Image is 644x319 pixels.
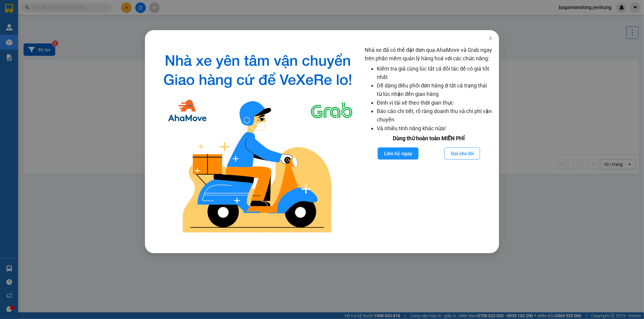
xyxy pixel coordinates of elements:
span: close [488,36,493,41]
button: Close [482,30,499,47]
img: logo [156,46,360,238]
li: Dễ dàng điều phối đơn hàng ở tất cả trạng thái từ lúc nhận đến giao hàng [377,81,493,99]
div: Nhà xe đã có thể đặt đơn qua AhaMove và Grab ngay trên phần mềm quản lý hàng hoá với các chức năng: [365,46,493,238]
div: Dùng thử hoàn toàn MIỄN PHÍ [365,134,493,143]
span: Gọi cho tôi [451,150,474,157]
button: Gọi cho tôi [444,147,480,159]
button: Liên hệ ngay [378,147,418,159]
li: Báo cáo chi tiết, rõ ràng doanh thu và chi phí vận chuyển [377,107,493,124]
span: Liên hệ ngay [384,150,412,157]
li: Và nhiều tính năng khác nữa! [377,124,493,133]
li: Định vị tài xế theo thời gian thực [377,99,493,107]
li: Kiểm tra giá cùng lúc tất cả đối tác để có giá tốt nhất [377,65,493,82]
